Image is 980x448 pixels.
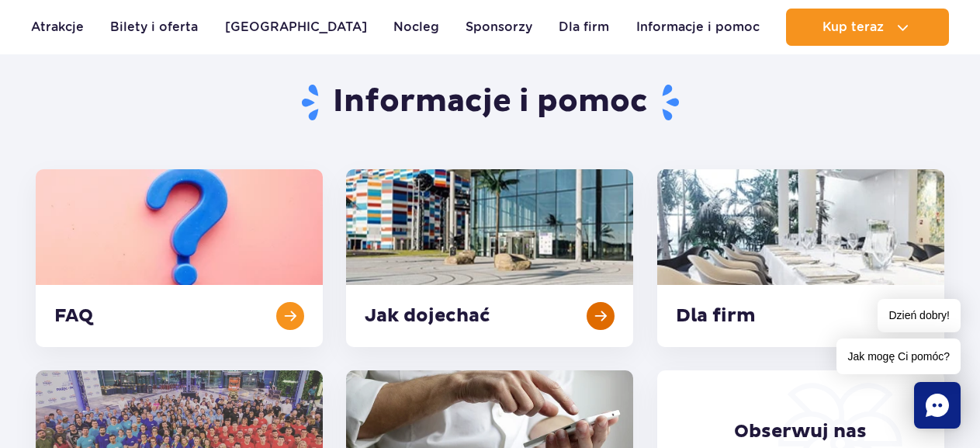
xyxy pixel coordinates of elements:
div: Chat [914,382,961,429]
a: Atrakcje [31,9,84,46]
span: Jak mogę Ci pomóc? [836,339,961,374]
a: Nocleg [393,9,439,46]
a: Bilety i oferta [110,9,198,46]
span: Dzień dobry! [878,299,961,332]
h1: Informacje i pomoc [36,82,944,123]
a: Sponsorzy [466,9,532,46]
span: Obserwuj nas [734,420,867,443]
a: Dla firm [559,9,609,46]
a: Informacje i pomoc [636,9,760,46]
a: [GEOGRAPHIC_DATA] [225,9,367,46]
span: Kup teraz [822,20,884,34]
button: Kup teraz [786,9,949,46]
